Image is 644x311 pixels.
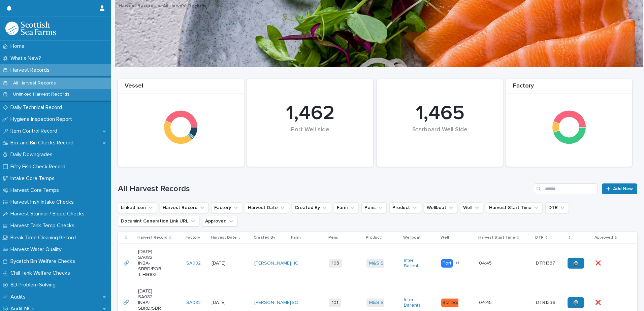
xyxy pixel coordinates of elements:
p: DTR1336 [536,299,557,306]
a: Add New [602,183,637,194]
p: Unlinked Harvest Records [8,92,75,97]
span: + 1 [455,261,459,265]
p: Fifty Fish Check Record [8,164,71,170]
p: Harvest Date [211,234,237,241]
p: All Harvest Records [163,2,206,9]
button: Harvest Start Time [486,202,543,213]
div: Starboard Well Side [388,126,491,147]
p: DTR [535,234,544,241]
button: Approved [202,216,237,227]
p: Bycatch Bin Welfare Checks [8,258,80,265]
button: Wellboat [424,202,457,213]
p: Harvest Record [137,234,167,241]
a: 🖨️ [568,258,584,269]
div: Port [441,259,453,268]
a: M&S Select [369,261,394,266]
p: Hygiene Inspection Report [8,116,77,123]
p: Farm [291,234,301,241]
p: Home [8,43,30,49]
p: Pens [328,234,338,241]
p: DTR1337 [536,259,556,266]
a: SA082 [186,300,201,306]
span: 🖨️ [573,261,579,266]
p: Harvest Tank Temp Checks [8,222,80,229]
p: Factory [186,234,200,241]
button: Factory [211,202,242,213]
span: 103 [329,259,342,268]
button: Farm [334,202,359,213]
a: SC [292,300,298,306]
p: Harvest Records [8,67,55,73]
button: Harvest Date [245,202,289,213]
button: Linked Icon [118,202,157,213]
a: SA082 [186,261,201,266]
p: Harvest Fish Intake Checks [8,199,79,205]
div: 1,465 [388,101,491,126]
button: Well [460,202,483,213]
p: 🔗 [123,259,130,266]
img: mMrefqRFQpe26GRNOUkG [5,22,56,35]
p: 04:45 [479,299,493,306]
p: [DATE] [212,261,235,266]
p: Approved [594,234,613,241]
p: Intake Core Temps [8,175,60,182]
button: Pens [361,202,387,213]
p: Harvest Core Temps [8,187,64,194]
a: [PERSON_NAME] [254,300,291,306]
tr: 🔗🔗 [DATE] SA082 INBA-SBRD/PORT HG103SA082 [DATE][PERSON_NAME] HG 103M&S Select Inter Barents Port... [118,244,637,283]
p: [DATE] SA082 INBA-SBRD/PORT HG103 [138,249,162,277]
div: Port Well side [259,126,362,147]
a: M&S Select [369,300,394,306]
span: Add New [613,186,633,191]
p: 04:45 [479,259,493,266]
a: [PERSON_NAME] [254,261,291,266]
p: Chill Tank Welfare Checks [8,270,75,276]
p: Break Time Cleaning Record [8,235,81,241]
p: What's New? [8,55,46,62]
p: 8D Problem Solving [8,282,61,288]
p: 🔗 [123,299,130,306]
button: Documint Generation Link URL [118,216,199,227]
p: Daily Technical Record [8,104,67,111]
p: Box and Bin Checks Record [8,140,79,146]
span: 101 [329,299,341,307]
a: Inter Barents [404,297,428,309]
button: Created By [292,202,331,213]
p: All Harvest Records [8,80,61,86]
div: Vessel [118,82,244,94]
span: 🖨️ [573,300,579,305]
input: Search [534,183,598,194]
p: Audits [8,294,31,300]
p: Harvest Start Time [478,234,515,241]
p: Harvest Stunner / Bleed Checks [8,211,90,217]
p: Created By [254,234,275,241]
p: [DATE] [212,300,235,306]
button: Harvest Record [160,202,208,213]
p: ❌ [595,299,602,306]
p: Product [366,234,381,241]
h1: All Harvest Records [118,184,531,194]
p: Wellboat [403,234,421,241]
p: Harvest Water Quality [8,246,67,253]
button: DTR [545,202,569,213]
a: 🖨️ [568,297,584,308]
a: HG [292,261,298,266]
button: Product [389,202,421,213]
a: Harvest Records [119,1,156,9]
p: Daily Downgrades [8,151,58,158]
div: Factory [506,82,632,94]
a: Inter Barents [404,258,428,269]
p: Item Control Record [8,128,63,134]
div: 1,462 [259,101,362,126]
p: Well [441,234,449,241]
div: Starboard [441,299,465,307]
p: ❌ [595,259,602,266]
